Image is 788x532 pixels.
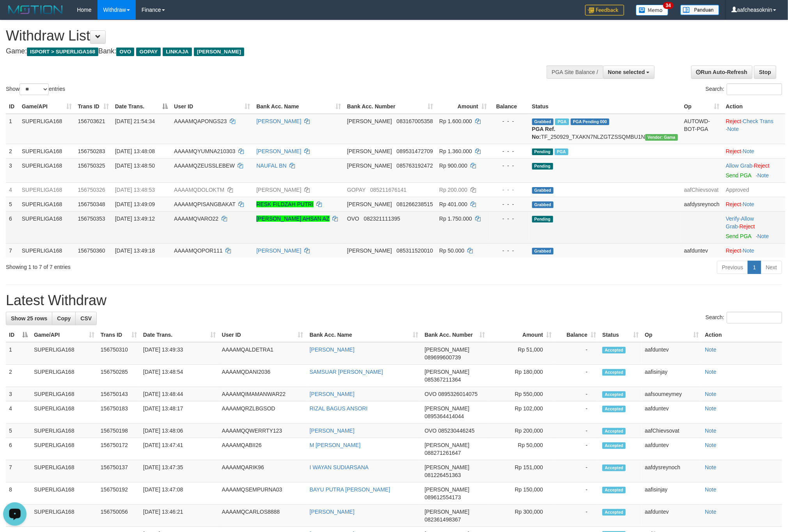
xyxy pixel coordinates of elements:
span: [DATE] 13:49:18 [115,247,155,254]
span: Copy [57,315,71,322]
td: AAAAMQCARLOS8888 [219,505,307,527]
span: Copy 085211676141 to clipboard [370,187,406,193]
span: · [726,163,754,169]
span: Marked by aafchhiseyha [555,118,569,125]
span: None selected [608,69,645,75]
a: Reject [726,201,742,207]
td: 8 [6,483,31,505]
td: · [723,197,785,211]
a: Note [705,391,717,397]
th: Date Trans.: activate to sort column ascending [140,328,219,342]
th: Action [702,328,782,342]
td: Rp 200,000 [488,424,555,438]
a: Note [743,201,754,207]
span: 34 [663,2,674,9]
td: - [555,438,599,460]
th: Status [529,99,681,114]
th: Game/API: activate to sort column ascending [19,99,75,114]
img: MOTION_logo.png [6,4,65,16]
td: [DATE] 13:49:33 [140,342,219,365]
a: 1 [748,261,761,274]
td: [DATE] 13:47:35 [140,460,219,483]
a: Allow Grab [726,163,753,169]
td: SUPERLIGA168 [19,114,75,144]
span: OVO [424,391,437,397]
a: [PERSON_NAME] [310,346,355,353]
td: - [555,365,599,387]
th: Amount: activate to sort column ascending [488,328,555,342]
span: [PERSON_NAME] [347,201,392,207]
td: aafChievsovat [642,424,702,438]
span: [DATE] 13:48:50 [115,163,155,169]
span: ISPORT > SUPERLIGA168 [27,48,98,56]
b: PGA Ref. No: [532,126,556,140]
span: Rp 200.000 [439,187,467,193]
a: Note [758,172,769,179]
td: 156750198 [98,424,140,438]
span: Accepted [602,369,626,376]
div: - - - [493,186,526,194]
span: Accepted [602,406,626,412]
span: AAAAMQPISANGBAKAT [174,201,235,207]
td: 5 [6,424,31,438]
td: Rp 51,000 [488,342,555,365]
a: Note [705,405,717,412]
a: I WAYAN SUDIARSANA [310,464,369,470]
td: Rp 300,000 [488,505,555,527]
td: SUPERLIGA168 [31,401,98,424]
a: Note [743,148,754,154]
span: AAAAMQZEUSSLEBEW [174,163,235,169]
a: Note [705,428,717,434]
td: [DATE] 13:48:54 [140,365,219,387]
span: · [726,216,754,230]
a: Show 25 rows [6,312,52,325]
span: AAAAMQDOLOKTM [174,187,224,193]
a: Reject [726,148,742,154]
a: BAYU PUTRA [PERSON_NAME] [310,486,390,493]
a: Send PGA [726,233,751,239]
span: [PERSON_NAME] [424,464,469,470]
a: [PERSON_NAME] [256,187,301,193]
span: [DATE] 13:49:09 [115,201,155,207]
span: Copy 089612554173 to clipboard [424,494,461,500]
a: Reject [740,223,755,230]
td: AAAAMQDANI2036 [219,365,307,387]
th: User ID: activate to sort column ascending [219,328,307,342]
div: - - - [493,162,526,170]
img: panduan.png [680,5,719,15]
th: Trans ID: activate to sort column ascending [75,99,112,114]
th: Action [723,99,785,114]
td: [DATE] 13:48:17 [140,401,219,424]
td: - [555,401,599,424]
td: aafdysreynoch [681,197,723,211]
td: 5 [6,197,19,211]
td: · [723,144,785,158]
a: [PERSON_NAME] [256,118,301,124]
th: ID: activate to sort column descending [6,328,31,342]
td: aafduntev [681,243,723,258]
td: SUPERLIGA168 [31,365,98,387]
td: 1 [6,342,31,365]
span: OVO [424,428,437,434]
span: Rp 1.600.000 [439,118,472,124]
th: Balance [490,99,529,114]
span: Pending [532,216,553,223]
div: - - - [493,215,526,223]
a: Next [761,261,782,274]
span: Vendor URL: https://trx31.1velocity.biz [645,134,678,141]
td: aafduntev [642,342,702,365]
span: [PERSON_NAME] [424,509,469,515]
th: Bank Acc. Name: activate to sort column ascending [307,328,422,342]
td: · · [723,114,785,144]
div: - - - [493,200,526,208]
td: SUPERLIGA168 [31,424,98,438]
td: Rp 550,000 [488,387,555,401]
td: 156750310 [98,342,140,365]
a: Note [705,346,717,353]
th: User ID: activate to sort column ascending [171,99,253,114]
td: aafduntev [642,401,702,424]
span: Accepted [602,391,626,398]
td: SUPERLIGA168 [19,211,75,243]
div: PGA Site Balance / [547,65,603,79]
span: 156750353 [78,216,105,222]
